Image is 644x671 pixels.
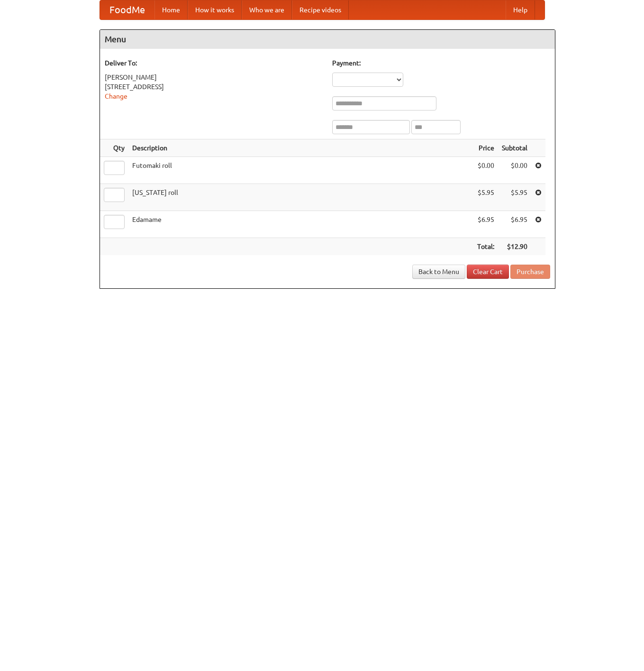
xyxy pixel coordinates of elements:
[100,30,555,49] h4: Menu
[100,139,128,157] th: Qty
[473,157,498,184] td: $0.00
[498,211,531,238] td: $6.95
[473,211,498,238] td: $6.95
[498,157,531,184] td: $0.00
[100,0,154,19] a: FoodMe
[412,265,465,279] a: Back to Menu
[498,139,531,157] th: Subtotal
[473,238,498,256] th: Total:
[105,73,323,82] div: [PERSON_NAME]
[105,82,323,92] div: [STREET_ADDRESS]
[128,139,473,157] th: Description
[105,92,127,100] a: Change
[128,211,473,238] td: Edamame
[292,0,349,19] a: Recipe videos
[510,265,550,279] button: Purchase
[128,184,473,211] td: [US_STATE] roll
[506,0,535,19] a: Help
[128,157,473,184] td: Futomaki roll
[498,184,531,211] td: $5.95
[498,238,531,256] th: $12.90
[188,0,242,19] a: How it works
[154,0,188,19] a: Home
[467,265,509,279] a: Clear Cart
[332,58,550,68] h5: Payment:
[242,0,292,19] a: Who we are
[105,58,323,68] h5: Deliver To:
[473,184,498,211] td: $5.95
[473,139,498,157] th: Price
